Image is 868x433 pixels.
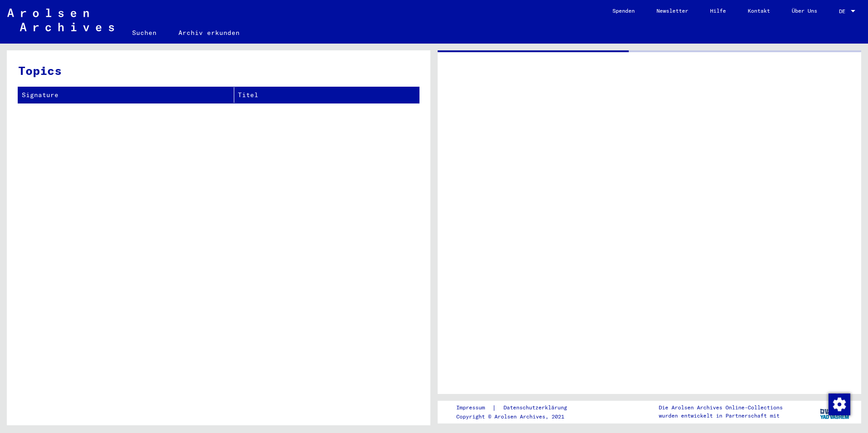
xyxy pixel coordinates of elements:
[18,62,419,79] h3: Topics
[496,403,578,413] a: Datenschutzerklärung
[828,393,850,415] div: Zustimmung ändern
[18,87,234,103] th: Signature
[456,403,578,413] div: |
[839,8,849,15] span: DE
[121,22,168,44] a: Suchen
[659,403,783,412] p: Die Arolsen Archives Online-Collections
[456,413,578,421] p: Copyright © Arolsen Archives, 2021
[7,9,114,31] img: Arolsen_neg.svg
[829,394,850,415] img: Zustimmung ändern
[168,22,251,44] a: Archiv erkunden
[234,87,419,103] th: Titel
[456,403,492,413] a: Impressum
[659,412,783,420] p: wurden entwickelt in Partnerschaft mit
[818,400,852,423] img: yv_logo.png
